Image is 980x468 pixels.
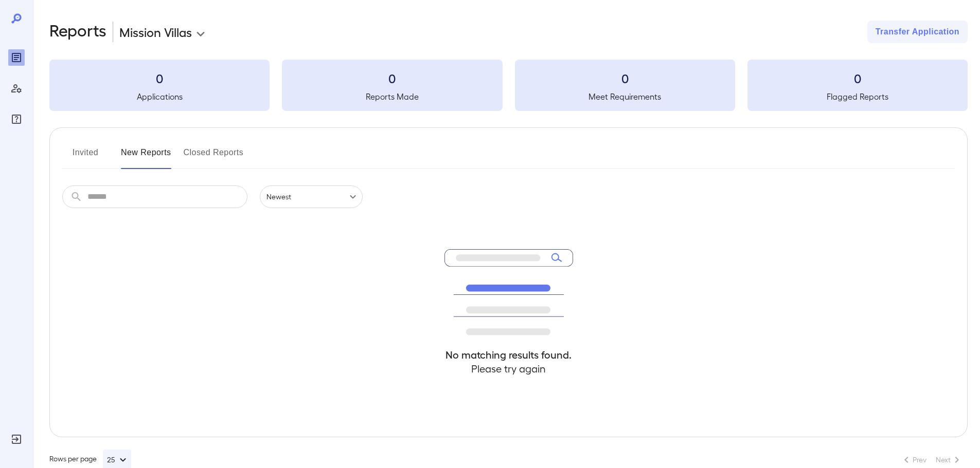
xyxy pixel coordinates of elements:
nav: pagination navigation [896,452,968,468]
h5: Flagged Reports [747,90,968,103]
h5: Applications [49,90,270,103]
button: New Reports [121,144,171,169]
h3: 0 [747,70,968,86]
h5: Reports Made [282,90,502,103]
button: Invited [62,144,109,169]
h2: Reports [49,21,106,43]
div: Reports [8,49,25,66]
button: Closed Reports [184,144,244,169]
h3: 0 [282,70,502,86]
div: Newest [260,185,363,208]
h5: Meet Requirements [515,90,735,103]
p: Mission Villas [119,24,192,40]
h3: 0 [49,70,270,86]
h3: 0 [515,70,735,86]
h4: No matching results found. [444,348,573,362]
div: Log Out [8,431,25,447]
summary: 0Applications0Reports Made0Meet Requirements0Flagged Reports [49,60,968,111]
div: FAQ [8,111,25,127]
div: Manage Users [8,80,25,97]
button: Transfer Application [867,21,968,43]
h4: Please try again [444,362,573,376]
